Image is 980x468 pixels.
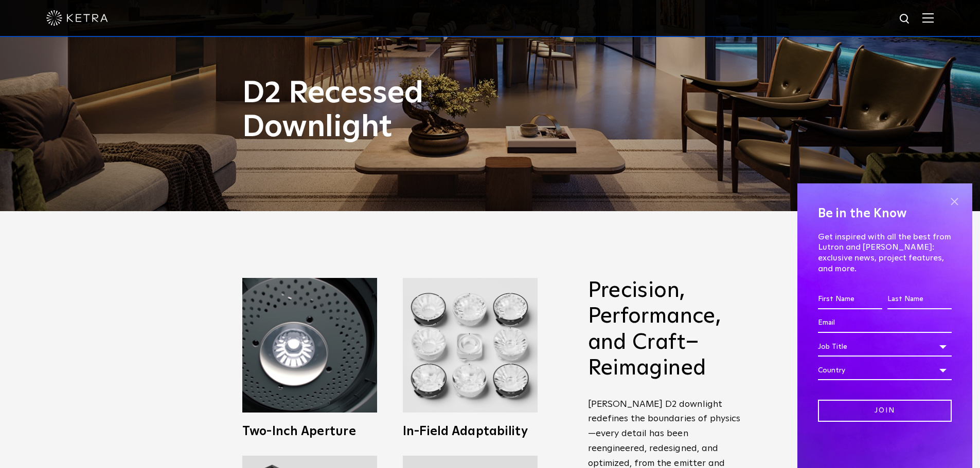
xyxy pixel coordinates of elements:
[403,425,538,438] h3: In-Field Adaptability
[242,425,377,438] h3: Two-Inch Aperture
[818,313,952,333] input: Email
[818,232,952,274] p: Get inspired with all the best from Lutron and [PERSON_NAME]: exclusive news, project features, a...
[588,278,747,382] h2: Precision, Performance, and Craft–Reimagined
[818,337,952,357] div: Job Title
[818,204,952,223] h4: Be in the Know
[818,290,882,309] input: First Name
[922,13,934,23] img: Hamburger%20Nav.svg
[887,290,952,309] input: Last Name
[46,10,108,26] img: ketra-logo-2019-white
[403,278,538,413] img: Ketra D2 LED Downlight fixtures with Wireless Control
[818,400,952,422] input: Join
[242,77,533,144] h1: D2 Recessed Downlight
[899,13,912,26] img: search icon
[242,278,377,413] img: Ketra 2
[818,361,952,380] div: Country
